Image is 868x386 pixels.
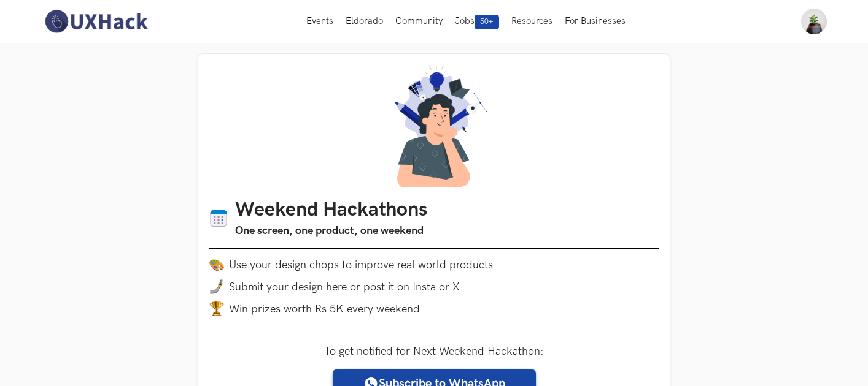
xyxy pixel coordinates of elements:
[475,15,499,29] span: 50+
[324,345,544,358] label: To get notified for Next Weekend Hackathon:
[801,9,827,34] img: Your profile pic
[229,281,460,293] span: Submit your design here or post it on Insta or X
[209,209,228,228] img: Calendar icon
[209,257,224,272] img: palette.png
[209,301,659,316] li: Win prizes worth Rs 5K every weekend
[375,65,493,187] img: A designer thinking
[209,279,224,294] img: mobile-in-hand.png
[209,257,659,272] li: Use your design chops to improve real world products
[209,301,224,316] img: trophy.png
[235,222,427,240] h3: One screen, one product, one weekend
[235,199,427,222] h1: Weekend Hackathons
[41,9,150,34] img: UXHack-logo.png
